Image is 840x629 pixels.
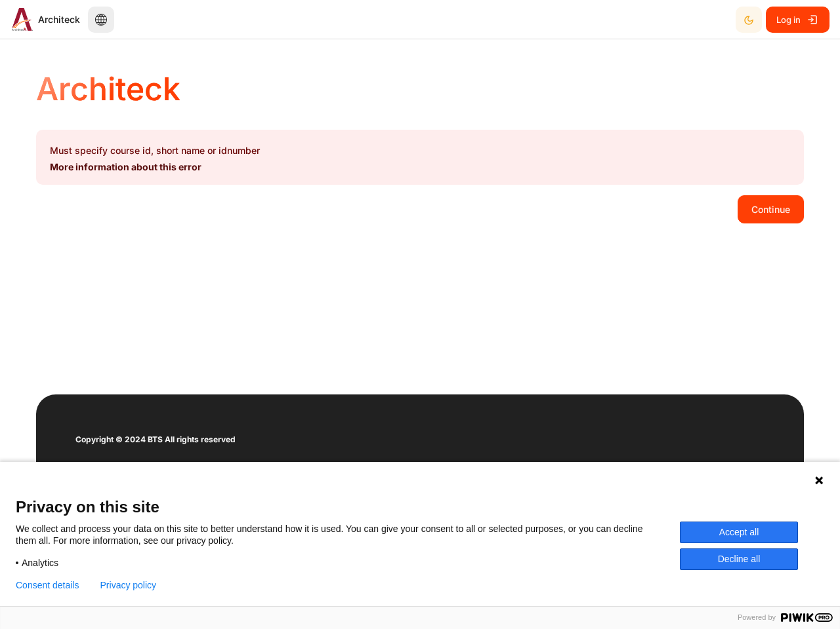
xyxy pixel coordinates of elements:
button: Languages [88,7,114,33]
strong: Copyright © 2024 BTS All rights reserved [75,434,236,444]
span: Analytics [22,557,58,569]
span: Privacy on this site [16,497,824,516]
button: Continue [738,195,804,223]
button: Accept all [680,522,798,543]
span: Architeck [38,12,80,26]
div: Dark Mode [737,6,761,33]
a: More information about this error [50,161,201,172]
h1: Architeck [36,69,180,109]
a: Privacy policy [100,580,157,590]
button: Light Mode Dark Mode [736,7,762,33]
p: We collect and process your data on this site to better understand how it is used. You can give y... [16,523,680,546]
button: Decline all [680,548,798,570]
button: Consent details [16,580,79,590]
img: Architeck [12,8,33,31]
a: Log in [766,7,829,33]
span: Powered by [732,613,781,622]
span: Log in [776,8,801,31]
p: Must specify course id, short name or idnumber [50,143,790,157]
a: Architeck Architeck [7,8,80,31]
